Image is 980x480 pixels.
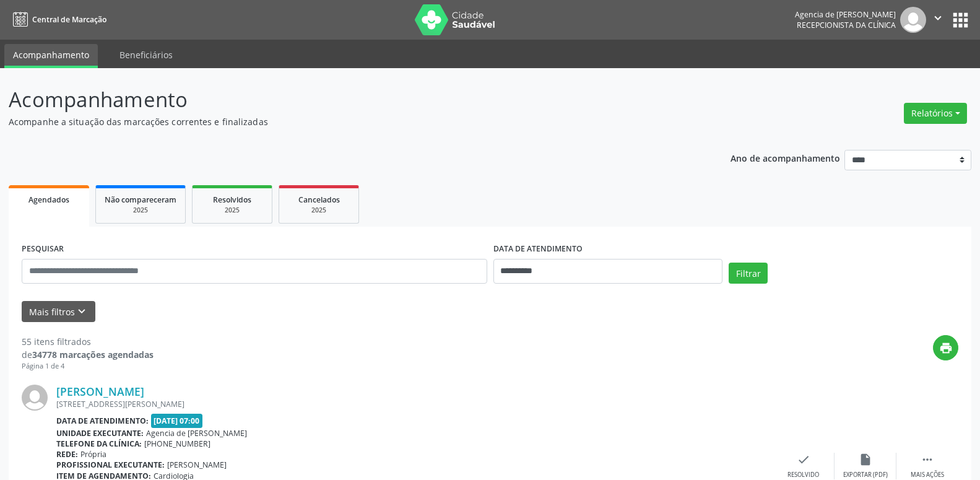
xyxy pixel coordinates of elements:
[797,20,896,30] span: Recepcionista da clínica
[904,103,967,124] button: Relatórios
[9,84,683,115] p: Acompanhamento
[911,471,944,479] div: Mais ações
[111,44,181,66] a: Beneficiários
[32,14,106,25] span: Central de Marcação
[56,439,142,449] b: Telefone da clínica:
[921,453,934,466] i: 
[731,150,840,165] p: Ano de acompanhamento
[151,414,203,428] span: [DATE] 07:00
[56,385,144,398] a: [PERSON_NAME]
[843,471,888,479] div: Exportar (PDF)
[144,439,210,449] span: [PHONE_NUMBER]
[729,263,768,284] button: Filtrar
[28,194,69,205] span: Agendados
[213,194,251,205] span: Resolvidos
[298,194,340,205] span: Cancelados
[22,335,154,348] div: 55 itens filtrados
[939,341,953,355] i: print
[859,453,872,466] i: insert_drive_file
[288,206,350,215] div: 2025
[22,348,154,361] div: de
[926,7,950,33] button: 
[32,349,154,360] strong: 34778 marcações agendadas
[787,471,819,479] div: Resolvido
[75,305,89,318] i: keyboard_arrow_down
[795,9,896,20] div: Agencia de [PERSON_NAME]
[931,11,945,25] i: 
[105,206,176,215] div: 2025
[56,449,78,460] b: Rede:
[146,428,247,439] span: Agencia de [PERSON_NAME]
[22,385,48,411] img: img
[56,428,144,439] b: Unidade executante:
[797,453,810,466] i: check
[9,115,683,128] p: Acompanhe a situação das marcações correntes e finalizadas
[22,301,95,323] button: Mais filtroskeyboard_arrow_down
[22,240,64,259] label: PESQUISAR
[167,460,227,470] span: [PERSON_NAME]
[950,9,971,31] button: apps
[4,44,98,68] a: Acompanhamento
[9,9,106,30] a: Central de Marcação
[201,206,263,215] div: 2025
[900,7,926,33] img: img
[933,335,958,360] button: print
[80,449,106,460] span: Própria
[105,194,176,205] span: Não compareceram
[56,399,773,409] div: [STREET_ADDRESS][PERSON_NAME]
[56,460,165,470] b: Profissional executante:
[493,240,583,259] label: DATA DE ATENDIMENTO
[56,416,149,426] b: Data de atendimento:
[22,361,154,372] div: Página 1 de 4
